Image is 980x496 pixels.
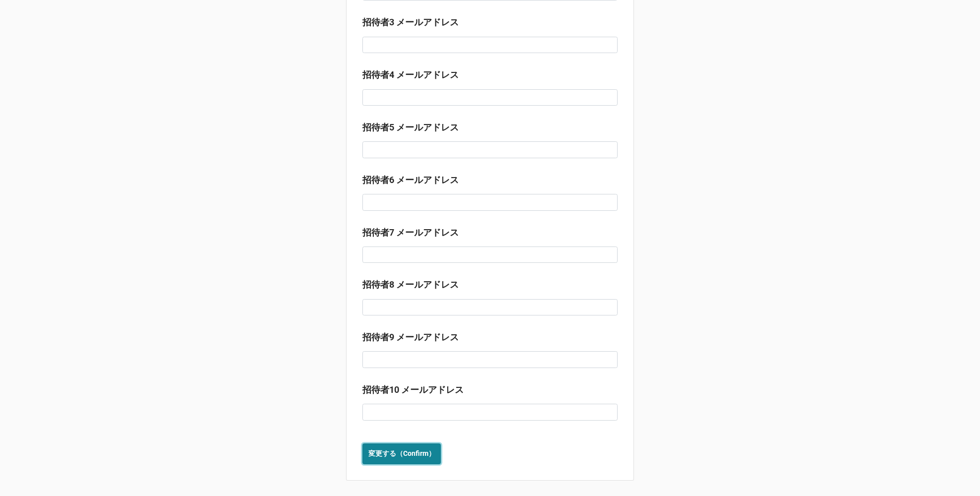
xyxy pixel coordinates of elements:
label: 招待者5 メールアドレス [362,121,459,134]
b: 変更する（Confirm） [368,448,435,459]
label: 招待者9 メールアドレス [362,330,459,344]
label: 招待者3 メールアドレス [362,15,459,29]
label: 招待者6 メールアドレス [362,173,459,187]
label: 招待者4 メールアドレス [362,68,459,82]
button: 変更する（Confirm） [362,443,441,464]
label: 招待者10 メールアドレス [362,383,464,397]
label: 招待者8 メールアドレス [362,278,459,292]
label: 招待者7 メールアドレス [362,226,459,240]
